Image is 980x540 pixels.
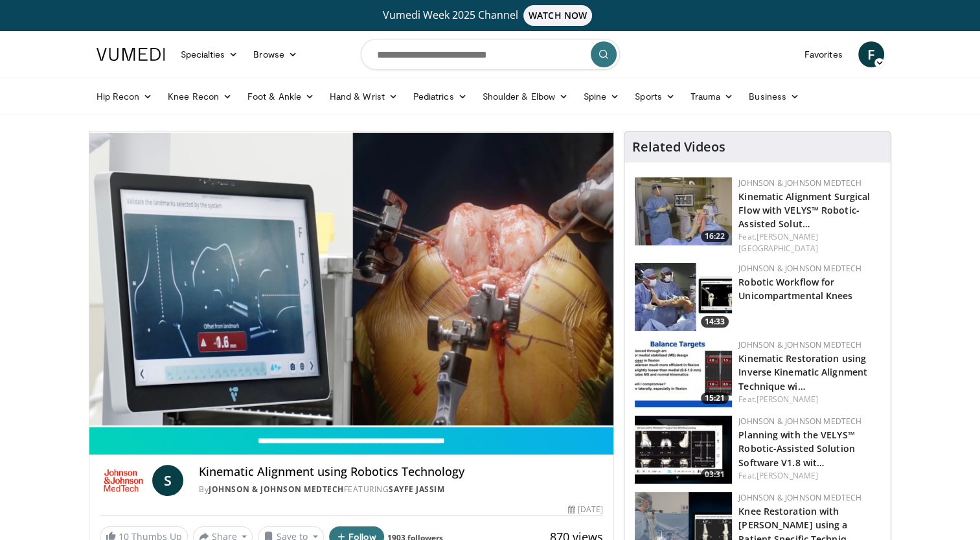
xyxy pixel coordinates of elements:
a: Planning with the VELYS™ Robotic-Assisted Solution Software V1.8 wit… [738,429,855,468]
a: 03:31 [635,416,732,484]
a: Hip Recon [89,84,161,109]
span: WATCH NOW [523,5,592,26]
a: Knee Recon [160,84,240,109]
a: 15:21 [635,339,732,407]
div: [DATE] [568,504,603,515]
a: Shoulder & Elbow [475,84,576,109]
div: Feat. [738,231,880,254]
div: Feat. [738,470,880,482]
a: Robotic Workflow for Unicompartmental Knees [738,276,852,302]
a: Kinematic Alignment Surgical Flow with VELYS™ Robotic-Assisted Solut… [738,190,870,230]
a: Kinematic Restoration using Inverse Kinematic Alignment Technique wi… [738,352,867,392]
span: 16:22 [701,231,729,242]
img: c6830cff-7f4a-4323-a779-485c40836a20.150x105_q85_crop-smart_upscale.jpg [635,263,732,331]
a: Johnson & Johnson MedTech [738,177,861,188]
a: Johnson & Johnson MedTech [738,416,861,427]
input: Search topics, interventions [361,39,620,70]
a: Pediatrics [405,84,475,109]
a: Johnson & Johnson MedTech [738,263,861,274]
img: VuMedi Logo [97,48,165,61]
a: S [152,465,183,496]
span: 03:31 [701,469,729,480]
a: Hand & Wrist [322,84,405,109]
a: F [858,41,884,67]
a: Trauma [683,84,742,109]
a: Specialties [173,41,246,67]
a: [PERSON_NAME][GEOGRAPHIC_DATA] [738,231,818,254]
a: 16:22 [635,177,732,245]
a: Browse [245,41,305,67]
a: [PERSON_NAME] [757,394,818,405]
h4: Kinematic Alignment using Robotics Technology [199,465,603,479]
a: Favorites [797,41,850,67]
a: Johnson & Johnson MedTech [209,484,344,495]
img: c3704768-32c2-46ef-8634-98aedd80a818.150x105_q85_crop-smart_upscale.jpg [635,339,732,407]
a: [PERSON_NAME] [757,470,818,481]
h4: Related Videos [632,139,725,155]
a: Johnson & Johnson MedTech [738,492,861,503]
a: 14:33 [635,263,732,331]
div: Feat. [738,394,880,405]
video-js: Video Player [89,131,614,427]
a: Vumedi Week 2025 ChannelWATCH NOW [98,5,882,26]
a: Foot & Ankle [240,84,322,109]
span: 14:33 [701,316,729,328]
a: Johnson & Johnson MedTech [738,339,861,350]
a: Sayfe Jassim [389,484,444,495]
img: 22b3d5e8-ada8-4647-84b0-4312b2f66353.150x105_q85_crop-smart_upscale.jpg [635,177,732,245]
img: 03645a01-2c96-4821-a897-65d5b8c84622.150x105_q85_crop-smart_upscale.jpg [635,416,732,484]
span: 15:21 [701,392,729,404]
div: By FEATURING [199,484,603,495]
img: Johnson & Johnson MedTech [100,465,148,496]
a: Business [741,84,807,109]
a: Sports [627,84,683,109]
a: Spine [576,84,627,109]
